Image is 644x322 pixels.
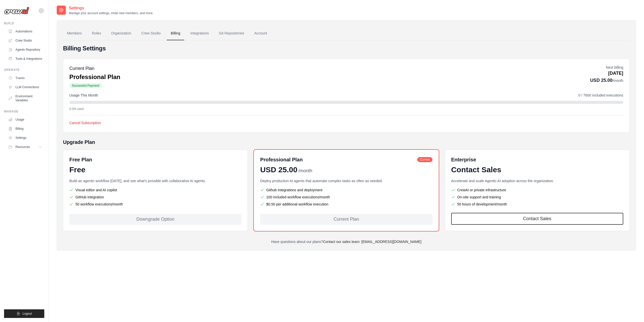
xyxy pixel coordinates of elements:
[323,240,421,244] a: Contact our sales team: [EMAIL_ADDRESS][DOMAIN_NAME]
[6,27,44,35] a: Automations
[4,21,44,25] div: Build
[69,93,98,98] span: Usage This Month
[298,167,312,174] span: /month
[451,187,623,193] li: CrewAI or private infrastructure
[186,27,213,40] a: Integrations
[451,156,623,163] h6: Enterprise
[451,195,623,200] li: On-site support and training
[260,178,432,183] p: Deploy production AI agents that automate complex tasks as often as needed.
[167,27,184,40] a: Billing
[260,187,432,193] li: Github Integrations and deployment
[451,213,623,225] a: Contact Sales
[63,139,630,146] h5: Upgrade Plan
[4,7,29,14] img: Logo
[451,178,623,183] p: Accelerate and scale Agentic AI adoption across the organization.
[215,27,248,40] a: Git Repositories
[69,73,120,81] p: Professional Plan
[15,145,30,149] span: Resources
[260,195,432,200] li: 100 included workflow executions/month
[69,187,241,193] li: Visual editor and AI copilot
[88,27,105,40] a: Roles
[137,27,165,40] a: Crew Studio
[69,120,101,125] button: Cancel Subscription
[23,312,32,316] span: Logout
[260,156,303,163] h6: Professional Plan
[63,27,86,40] a: Members
[590,70,623,77] p: [DATE]
[612,79,623,83] span: /month
[69,195,241,200] li: GitHub integration
[590,77,623,84] p: USD 25.00
[69,11,153,15] p: Manage your account settings, invite new members, and more.
[6,143,44,151] button: Resources
[69,202,241,207] li: 50 workflow executions/month
[69,165,241,174] div: Free
[6,55,44,63] a: Tools & Integrations
[6,116,44,124] a: Usage
[107,27,135,40] a: Organization
[69,156,92,163] h6: Free Plan
[417,157,432,162] span: Current
[6,83,44,91] a: LLM Connections
[69,214,241,225] div: Downgrade Option
[4,109,44,113] div: Manage
[4,309,44,318] button: Logout
[6,36,44,45] a: Crew Studio
[4,68,44,72] div: Operate
[6,134,44,142] a: Settings
[63,239,630,244] p: Have questions about our plans?
[69,83,102,88] span: Successful Payment
[69,65,120,72] h5: Current Plan
[63,44,630,52] h4: Billing Settings
[260,202,432,207] li: $0.50 per additional workflow execution
[578,93,623,98] span: 0 / 7600 included executions
[6,125,44,133] a: Billing
[69,178,241,183] p: Build an agentic workflow [DATE], and see what's possible with collaborative AI agents.
[69,107,84,111] span: 0.0% used
[451,202,623,207] li: 50 hours of development/month
[69,5,153,11] h2: Settings
[260,214,432,225] div: Current Plan
[451,165,623,174] div: Contact Sales
[260,165,297,174] span: USD 25.00
[6,46,44,54] a: Agents Repository
[6,92,44,104] a: Environment Variables
[250,27,271,40] a: Account
[6,74,44,82] a: Traces
[590,65,623,70] p: Next billing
